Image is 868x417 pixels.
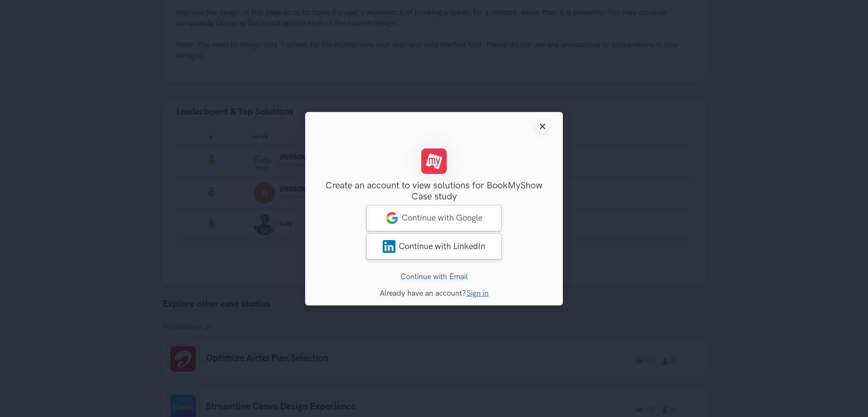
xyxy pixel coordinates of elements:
[399,241,485,251] span: Continue with LinkedIn
[386,211,398,224] img: google
[467,288,489,297] a: Sign in
[366,204,502,231] a: googleContinue with Google
[380,288,466,297] span: Already have an account?
[401,272,468,281] a: Continue with Email
[319,180,549,203] h3: Create an account to view solutions for BookMyShow Case study
[366,233,502,259] a: LinkedInContinue with LinkedIn
[383,240,395,252] img: LinkedIn
[402,213,482,223] span: Continue with Google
